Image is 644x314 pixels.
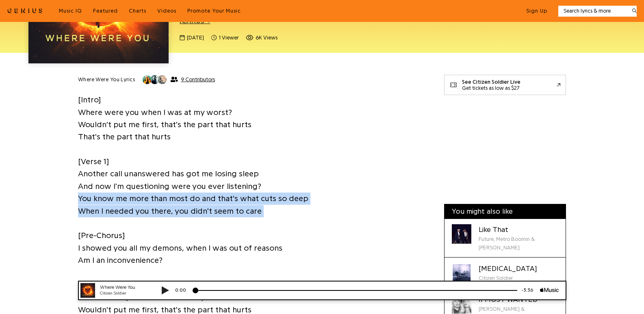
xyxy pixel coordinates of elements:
[157,7,176,15] a: Videos
[452,224,471,244] div: Cover art for Like That by Future, Metro Boomin & Kendrick Lamar
[142,75,215,84] button: 9 Contributors
[479,224,558,235] div: Like That
[479,263,537,274] div: [MEDICAL_DATA]
[28,10,77,16] div: Citizen Soldier
[445,258,566,288] a: Cover art for Life Sentence by Citizen Soldier[MEDICAL_DATA]Citizen Soldier
[93,8,118,13] span: Featured
[93,7,118,15] a: Featured
[445,219,566,258] a: Cover art for Like That by Future, Metro Boomin & Kendrick LamarLike ThatFuture, Metro Boomin & [...
[446,6,468,13] div: -3:36
[479,274,537,282] div: Citizen Soldier
[187,8,241,13] span: Promote Your Music
[187,7,241,15] a: Promote Your Music
[211,34,239,42] span: 1 viewer
[445,204,566,219] div: You might also like
[452,263,471,283] div: Cover art for Life Sentence by Citizen Soldier
[462,85,520,91] div: Get tickets as low as $27
[9,2,24,17] img: 72x72bb.jpg
[181,76,215,83] span: 9 Contributors
[526,7,547,15] button: Sign Up
[558,7,627,15] input: Search lyrics & more
[129,8,146,13] span: Charts
[180,17,210,24] a: ICARUS
[28,3,77,10] div: Where Were You
[479,235,558,252] div: Future, Metro Boomin & [PERSON_NAME]
[59,7,82,15] a: Music IQ
[59,8,82,13] span: Music IQ
[444,75,566,95] a: See Citizen Soldier LiveGet tickets as low as $27
[187,34,204,42] span: [DATE]
[462,79,520,85] div: See Citizen Soldier Live
[256,34,278,42] span: 6K views
[129,7,146,15] a: Charts
[219,34,239,42] span: 1 viewer
[157,8,176,13] span: Videos
[78,76,135,83] h2: Where Were You Lyrics
[246,34,278,42] span: 5,970 views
